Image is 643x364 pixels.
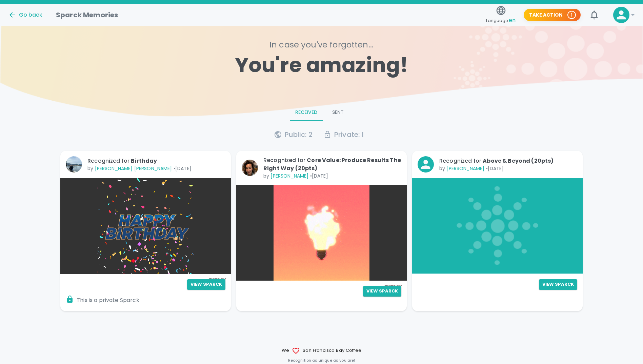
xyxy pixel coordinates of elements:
a: [PERSON_NAME] [270,173,308,179]
button: View Sparck [363,286,401,297]
span: en [509,16,516,24]
p: by • [DATE] [263,173,401,179]
button: Language:en [483,3,518,27]
button: Go back [8,11,42,19]
h1: Sparck Memories [56,9,118,20]
span: Above & Beyond (20pts) [483,157,554,165]
a: [PERSON_NAME] [446,165,484,172]
div: Private : 1 [323,129,364,140]
p: Recognized for [439,157,577,165]
img: Picture of Nicole Perry [242,160,258,176]
a: [PERSON_NAME] [PERSON_NAME] [95,165,172,172]
p: by • [DATE] [439,165,577,172]
button: View Sparck [539,279,577,290]
span: This is a private Sparck [66,295,139,306]
p: Recognized for [87,157,225,165]
button: Sent [323,104,353,121]
img: SwIMZUJE3ZPpHAfTC4 [60,178,231,274]
p: by • [DATE] [87,165,225,172]
img: Picture of Anna Belle Heredia [66,156,82,173]
img: Powered by GIPHY [363,285,404,289]
div: Public : 2 [274,129,313,140]
button: View Sparck [187,279,225,290]
button: Received [290,104,323,121]
span: Core Value: Produce Results The Right Way (20pts) [263,156,401,172]
span: Language: [486,16,516,25]
p: 1 [571,12,572,18]
span: Birthday [131,157,157,165]
button: Take Action 1 [524,9,581,21]
img: Powered by GIPHY [187,278,228,282]
div: No media [412,178,583,274]
img: 26BkNrGhy4DKnbD9u [236,185,407,281]
p: Recognized for [263,156,401,173]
